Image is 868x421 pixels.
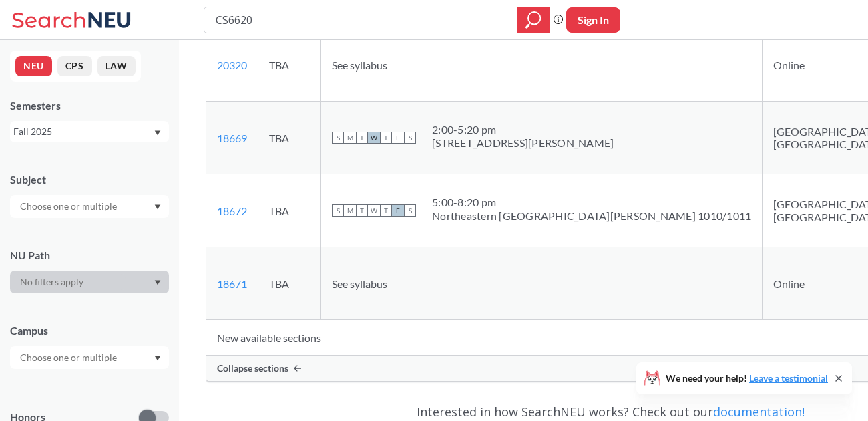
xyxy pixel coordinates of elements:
[217,59,247,72] a: 20320
[10,98,169,113] div: Semesters
[713,404,805,420] a: documentation!
[332,204,344,217] span: S
[57,56,92,76] button: CPS
[258,29,321,102] td: TBA
[258,247,321,320] td: TBA
[10,271,169,293] div: Dropdown arrow
[10,172,169,187] div: Subject
[392,132,404,144] span: F
[258,102,321,174] td: TBA
[154,204,161,210] svg: Dropdown arrow
[356,132,368,144] span: T
[332,59,387,72] span: See syllabus
[217,362,288,374] span: Collapse sections
[15,56,52,76] button: NEU
[10,248,169,263] div: NU Path
[404,204,416,217] span: S
[344,132,356,144] span: M
[525,11,541,29] svg: magnifying glass
[10,195,169,218] div: Dropdown arrow
[332,277,387,290] span: See syllabus
[10,346,169,369] div: Dropdown arrow
[566,7,620,33] button: Sign In
[404,132,416,144] span: S
[356,204,368,217] span: T
[217,132,247,144] a: 18669
[432,209,751,223] div: Northeastern [GEOGRAPHIC_DATA][PERSON_NAME] 1010/1011
[344,204,356,217] span: M
[749,372,828,384] a: Leave a testimonial
[392,204,404,217] span: F
[368,132,380,144] span: W
[214,9,507,31] input: Class, professor, course number, "phrase"
[517,7,550,33] div: magnifying glass
[258,174,321,247] td: TBA
[154,280,161,285] svg: Dropdown arrow
[432,196,751,209] div: 5:00 - 8:20 pm
[13,124,153,139] div: Fall 2025
[154,130,161,136] svg: Dropdown arrow
[432,136,614,150] div: [STREET_ADDRESS][PERSON_NAME]
[10,323,169,338] div: Campus
[368,204,380,217] span: W
[432,123,614,136] div: 2:00 - 5:20 pm
[13,198,126,215] input: Choose one or multiple
[13,349,126,366] input: Choose one or multiple
[10,121,169,142] div: Fall 2025Dropdown arrow
[217,204,247,217] a: 18672
[380,132,392,144] span: T
[666,374,828,383] span: We need your help!
[154,356,161,361] svg: Dropdown arrow
[380,204,392,217] span: T
[97,56,136,76] button: LAW
[332,132,344,144] span: S
[217,277,247,290] a: 18671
